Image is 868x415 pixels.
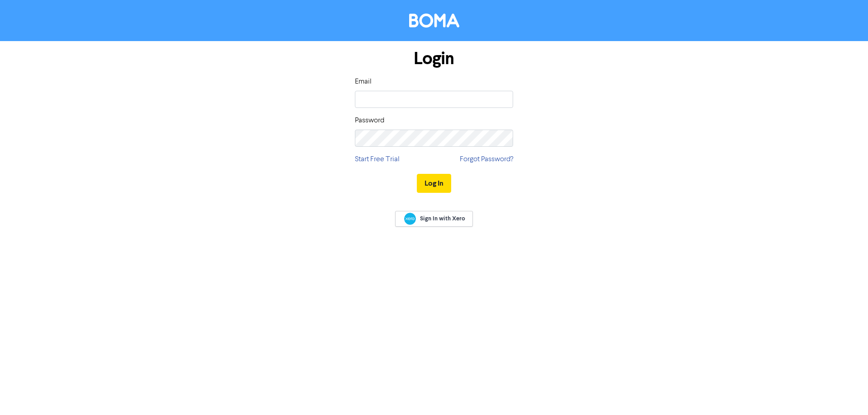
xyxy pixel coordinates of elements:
[404,213,416,225] img: Xero logo
[417,174,451,193] button: Log In
[355,76,372,87] label: Email
[420,214,465,223] span: Sign In with Xero
[823,372,868,415] iframe: Chat Widget
[409,14,459,28] img: BOMA Logo
[355,48,513,69] h1: Login
[355,154,400,165] a: Start Free Trial
[355,115,384,126] label: Password
[395,211,473,227] a: Sign In with Xero
[460,154,513,165] a: Forgot Password?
